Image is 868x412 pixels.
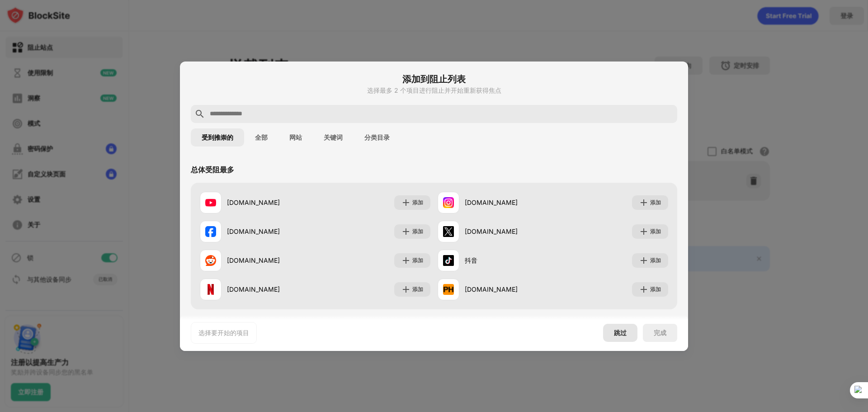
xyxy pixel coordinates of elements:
font: [DOMAIN_NAME] [465,285,518,293]
font: 添加 [412,199,423,206]
img: favicons [443,226,454,237]
font: [DOMAIN_NAME] [227,199,280,206]
font: 添加到阻止列表 [402,74,466,85]
font: 添加 [412,228,423,235]
img: favicons [205,197,216,208]
font: [DOMAIN_NAME] [227,227,280,235]
font: [DOMAIN_NAME] [465,199,518,206]
font: 添加 [650,199,661,206]
font: 添加 [650,228,661,235]
font: 抖音 [465,256,477,264]
font: 添加 [412,257,423,264]
font: 选择要开始的项目 [198,329,249,336]
font: 关键词 [324,134,343,141]
button: 受到推崇的 [191,128,244,147]
font: 分类目录 [364,134,390,141]
img: favicons [443,197,454,208]
font: 完成 [654,329,666,336]
font: [DOMAIN_NAME] [227,256,280,264]
font: 跳过 [614,329,627,336]
font: 添加 [650,257,661,264]
img: favicons [443,255,454,266]
font: 网站 [289,134,302,141]
font: 全部 [255,134,268,141]
font: [DOMAIN_NAME] [227,285,280,293]
img: favicons [205,284,216,295]
font: 受到推崇的 [202,134,233,141]
font: [DOMAIN_NAME] [465,227,518,235]
button: 关键词 [313,128,354,147]
button: 全部 [244,128,278,147]
img: favicons [443,284,454,295]
font: 总体受阻最多 [191,165,234,174]
img: favicons [205,226,216,237]
font: 添加 [650,286,661,293]
img: search.svg [194,109,205,119]
button: 网站 [278,128,313,147]
button: 分类目录 [354,128,401,147]
font: 选择最多 2 个项目进行阻止并开始重新获得焦点 [367,86,501,94]
font: 添加 [412,286,423,293]
img: favicons [205,255,216,266]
